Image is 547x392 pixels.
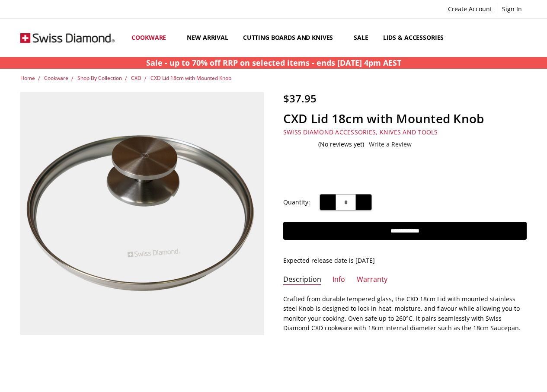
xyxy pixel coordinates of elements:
a: CXD Lid 18cm with Mounted Knob [150,74,231,82]
a: Info [333,275,345,285]
p: Crafted from durable tempered glass, the CXD 18cm Lid with mounted stainless steel Knob is design... [283,294,527,333]
img: CXD Lid 18cm with Mounted Knob [20,92,264,335]
a: Cookware [124,19,179,57]
a: Home [20,74,35,82]
img: Free Shipping On Every Order [20,19,115,57]
a: Write a Review [369,141,412,148]
span: $37.95 [283,91,317,105]
a: Lids & Accessories [376,19,457,57]
a: CXD [131,74,141,82]
a: Top Sellers [457,19,509,57]
label: Quantity: [283,198,310,207]
a: Create Account [443,3,497,15]
a: Cutting boards and knives [236,19,347,57]
h1: CXD Lid 18cm with Mounted Knob [283,111,527,126]
a: Warranty [357,275,387,285]
a: Sign In [497,3,527,15]
a: Swiss Diamond Accessories, Knives and Tools [283,128,438,136]
a: Shop By Collection [77,74,122,82]
p: Expected release date is [DATE] [283,256,527,265]
strong: Sale - up to 70% off RRP on selected items - ends [DATE] 4pm AEST [146,57,401,68]
a: Description [283,275,321,285]
span: (No reviews yet) [318,141,364,148]
a: Sale [346,19,375,57]
a: New arrival [179,19,235,57]
a: Cookware [44,74,68,82]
